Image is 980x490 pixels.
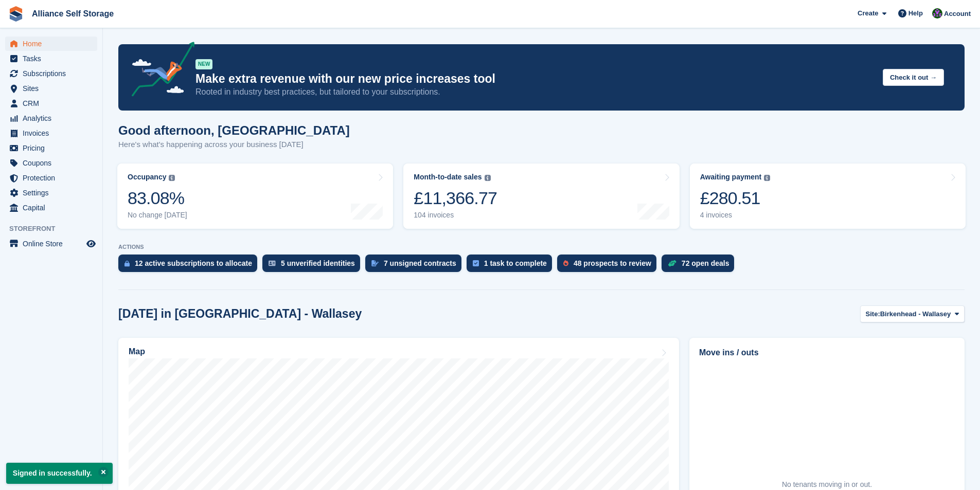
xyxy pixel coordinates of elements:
[23,111,84,125] span: Analytics
[123,42,195,100] img: price-adjustments-announcement-icon-8257ccfd72463d97f412b2fc003d46551f7dbcb40ab6d574587a9cd5c0d94...
[124,260,130,267] img: active_subscription_to_allocate_icon-d502201f5373d7db506a760aba3b589e785aa758c864c3986d89f69b8ff3...
[860,305,965,322] button: Site: Birkenhead - Wallasey
[365,255,467,277] a: 7 unsigned contracts
[700,188,771,209] div: £280.51
[28,5,118,22] a: Alliance Self Storage
[484,259,547,267] div: 1 task to complete
[6,463,113,484] p: Signed in successfully.
[682,259,729,267] div: 72 open deals
[5,186,97,200] a: menu
[128,188,187,209] div: 83.08%
[5,156,97,170] a: menu
[384,259,456,267] div: 7 unsigned contracts
[195,71,875,86] p: Make extra revenue with our new price increases tool
[23,96,84,111] span: CRM
[782,479,872,490] div: No tenants moving in or out.
[414,188,497,209] div: £11,366.77
[117,164,393,229] a: Occupancy 83.08% No change [DATE]
[118,139,350,151] p: Here's what's happening across your business [DATE]
[23,156,84,170] span: Coupons
[5,126,97,140] a: menu
[5,201,97,215] a: menu
[23,237,84,251] span: Online Store
[23,171,84,185] span: Protection
[557,255,662,277] a: 48 prospects to review
[944,9,971,19] span: Account
[23,51,84,66] span: Tasks
[5,111,97,125] a: menu
[866,309,880,319] span: Site:
[5,237,97,251] a: menu
[118,123,350,137] h1: Good afternoon, [GEOGRAPHIC_DATA]
[118,307,362,321] h2: [DATE] in [GEOGRAPHIC_DATA] - Wallasey
[281,259,355,267] div: 5 unverified identities
[135,259,252,267] div: 12 active subscriptions to allocate
[118,255,262,277] a: 12 active subscriptions to allocate
[574,259,651,267] div: 48 prospects to review
[128,173,166,182] div: Occupancy
[195,59,212,69] div: NEW
[85,238,97,250] a: Preview store
[662,255,740,277] a: 72 open deals
[908,8,923,19] span: Help
[690,164,966,229] a: Awaiting payment £280.51 4 invoices
[883,69,944,86] button: Check it out →
[5,171,97,185] a: menu
[5,81,97,96] a: menu
[485,175,491,181] img: icon-info-grey-7440780725fd019a000dd9b08b2336e03edf1995a4989e88bcd33f0948082b44.svg
[467,255,557,277] a: 1 task to complete
[880,309,951,319] span: Birkenhead - Wallasey
[414,211,497,220] div: 104 invoices
[23,186,84,200] span: Settings
[23,37,84,51] span: Home
[473,260,479,266] img: task-75834270c22a3079a89374b754ae025e5fb1db73e45f91037f5363f120a921f8.svg
[403,164,679,229] a: Month-to-date sales £11,366.77 104 invoices
[5,66,97,81] a: menu
[371,260,379,266] img: contract_signature_icon-13c848040528278c33f63329250d36e43548de30e8caae1d1a13099fd9432cc5.svg
[23,126,84,140] span: Invoices
[5,51,97,66] a: menu
[858,8,878,19] span: Create
[563,260,568,266] img: prospect-51fa495bee0391a8d652442698ab0144808aea92771e9ea1ae160a38d050c398.svg
[700,173,762,182] div: Awaiting payment
[9,224,102,234] span: Storefront
[5,96,97,111] a: menu
[23,201,84,215] span: Capital
[8,6,24,22] img: stora-icon-8386f47178a22dfd0bd8f6a31ec36ba5ce8667c1dd55bd0f319d3a0aa187defe.svg
[5,141,97,155] a: menu
[932,8,942,19] img: Romilly Norton
[23,81,84,96] span: Sites
[23,66,84,81] span: Subscriptions
[269,260,276,266] img: verify_identity-adf6edd0f0f0b5bbfe63781bf79b02c33cf7c696d77639b501bdc392416b5a36.svg
[129,347,145,356] h2: Map
[128,211,187,220] div: No change [DATE]
[668,260,676,267] img: deal-1b604bf984904fb50ccaf53a9ad4b4a5d6e5aea283cecdc64d6e3604feb123c2.svg
[414,173,482,182] div: Month-to-date sales
[700,211,771,220] div: 4 invoices
[23,141,84,155] span: Pricing
[195,86,875,98] p: Rooted in industry best practices, but tailored to your subscriptions.
[118,244,965,250] p: ACTIONS
[699,347,955,359] h2: Move ins / outs
[5,37,97,51] a: menu
[764,175,770,181] img: icon-info-grey-7440780725fd019a000dd9b08b2336e03edf1995a4989e88bcd33f0948082b44.svg
[262,255,365,277] a: 5 unverified identities
[169,175,175,181] img: icon-info-grey-7440780725fd019a000dd9b08b2336e03edf1995a4989e88bcd33f0948082b44.svg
